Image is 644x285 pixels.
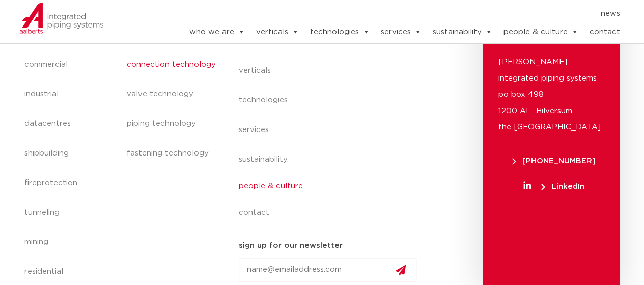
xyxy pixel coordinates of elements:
[396,265,406,275] img: send.svg
[503,22,578,42] a: people & culture
[239,174,425,198] a: people & culture
[541,183,584,190] span: LinkedIn
[239,115,425,145] a: services
[158,6,620,22] nav: Menu
[498,157,609,165] a: [PHONE_NUMBER]
[589,22,620,42] a: contact
[239,258,417,281] input: name@emailaddress.com
[126,109,218,139] a: piping technology
[310,22,369,42] a: technologies
[24,227,117,257] a: mining
[239,198,425,227] a: contact
[24,139,117,168] a: shipbuilding
[189,22,244,42] a: who we are
[239,86,425,115] a: technologies
[239,145,425,174] a: sustainability
[24,198,117,227] a: tunneling
[239,238,343,254] h5: sign up for our newsletter
[24,109,117,139] a: datacentres
[600,6,620,22] a: news
[512,157,596,165] span: [PHONE_NUMBER]
[498,183,609,190] a: LinkedIn
[256,22,298,42] a: verticals
[126,50,218,80] a: connection technology
[432,22,492,42] a: sustainability
[498,54,604,136] p: [PERSON_NAME] integrated piping systems po box 498 1200 AL Hilversum the [GEOGRAPHIC_DATA]
[239,56,425,86] a: verticals
[126,139,218,168] a: fastening technology
[24,168,117,198] a: fireprotection
[126,80,218,109] a: valve technology
[24,50,117,80] a: commercial
[126,50,218,168] nav: Menu
[24,80,117,109] a: industrial
[239,27,425,227] nav: Menu
[380,22,421,42] a: services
